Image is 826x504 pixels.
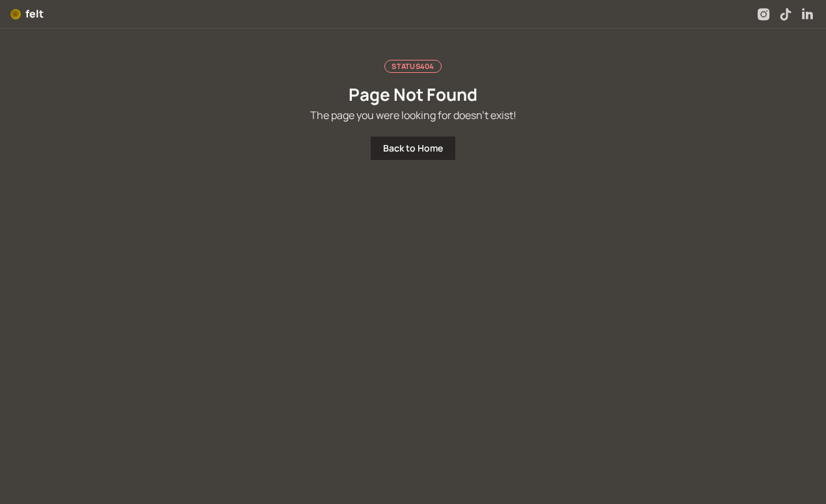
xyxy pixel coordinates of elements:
span: Back to Home [383,137,443,159]
h1: Page Not Found [349,83,477,106]
a: Back to Home [371,137,455,160]
a: felt logofelt [5,3,48,24]
span: Status 404 [392,60,434,72]
img: felt logo [10,8,21,20]
span: felt [25,7,44,21]
p: The page you were looking for doesn't exist! [310,107,516,124]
